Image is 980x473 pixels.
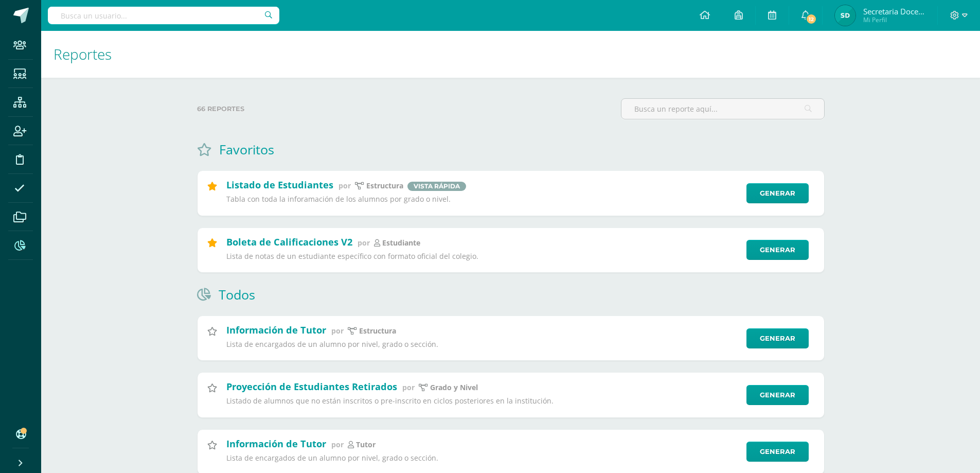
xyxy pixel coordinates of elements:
[226,179,333,191] h2: Listado de Estudiantes
[835,5,856,26] img: 96acba09df572ee424f71275d153b24b.png
[746,442,809,462] a: Generar
[48,7,279,24] input: Busca un usuario...
[746,328,809,348] a: Generar
[226,324,326,336] h2: Información de Tutor
[219,286,255,303] h1: Todos
[226,252,740,261] p: Lista de notas de un estudiante específico con formato oficial del colegio.
[402,382,415,392] span: por
[54,44,112,64] span: Reportes
[430,383,478,392] p: Grado y Nivel
[806,13,817,25] span: 12
[226,380,397,393] h2: Proyección de Estudiantes Retirados
[226,195,740,204] p: Tabla con toda la inforamación de los alumnos por grado o nivel.
[219,141,274,158] h1: Favoritos
[197,98,613,119] label: 66 reportes
[359,326,396,336] p: estructura
[331,326,344,336] span: por
[338,181,351,190] span: por
[226,396,740,406] p: Listado de alumnos que no están inscritos o pre-inscrito en ciclos posteriores en la institución.
[621,99,824,119] input: Busca un reporte aquí...
[366,181,403,190] p: estructura
[746,240,809,260] a: Generar
[382,238,420,248] p: estudiante
[358,238,370,248] span: por
[226,340,740,349] p: Lista de encargados de un alumno por nivel, grado o sección.
[863,6,925,16] span: Secretaria docente
[226,437,326,450] h2: Información de Tutor
[356,440,376,449] p: Tutor
[331,440,344,449] span: por
[863,15,925,24] span: Mi Perfil
[407,182,466,191] span: Vista rápida
[746,385,809,405] a: Generar
[226,236,352,248] h2: Boleta de Calificaciones V2
[226,453,740,463] p: Lista de encargados de un alumno por nivel, grado o sección.
[746,183,809,203] a: Generar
